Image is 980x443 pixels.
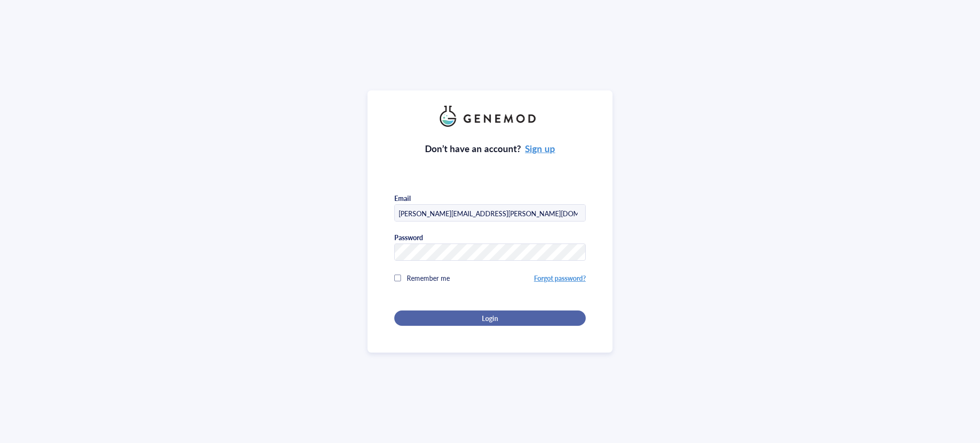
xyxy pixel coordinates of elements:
a: Forgot password? [534,273,586,283]
div: Don’t have an account? [425,142,556,155]
div: Password [394,233,423,242]
img: genemod_logo_light-BcqUzbGq.png [440,106,540,127]
button: Login [394,310,586,326]
a: Sign up [525,142,555,155]
span: Remember me [407,273,450,283]
div: Email [394,194,411,202]
span: Login [482,314,498,322]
